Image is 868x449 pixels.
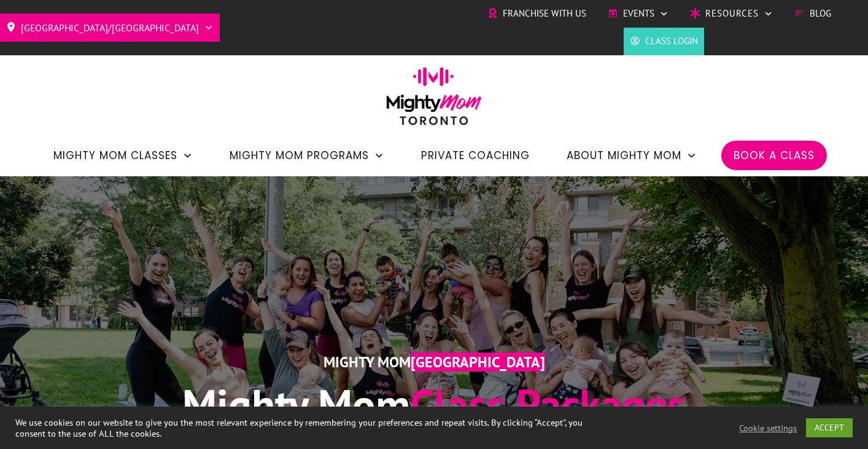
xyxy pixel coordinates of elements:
[230,145,369,166] span: Mighty Mom Programs
[230,145,384,166] a: Mighty Mom Programs
[734,145,815,166] a: Book a Class
[421,145,530,166] a: Private Coaching
[503,4,586,23] span: Franchise with Us
[324,353,411,372] span: Mighty Mom
[739,423,797,434] a: Cookie settings
[21,18,199,37] span: [GEOGRAPHIC_DATA]/[GEOGRAPHIC_DATA]
[630,32,698,50] a: Class Login
[608,4,668,23] a: Events
[806,418,853,437] a: ACCEPT
[487,4,586,23] a: Franchise with Us
[411,353,545,372] span: [GEOGRAPHIC_DATA]
[53,145,193,166] a: Mighty Mom Classes
[810,4,831,23] span: Blog
[15,417,602,439] div: We use cookies on our website to give you the most relevant experience by remembering your prefer...
[53,145,177,166] span: Mighty Mom Classes
[645,32,698,50] span: Class Login
[79,377,789,432] h1: Class Packages
[182,377,410,432] span: Mighty Mom
[690,4,773,23] a: Resources
[794,4,831,23] a: Blog
[380,67,488,134] img: mightymom-logo-toronto
[705,4,759,23] span: Resources
[623,4,654,23] span: Events
[6,18,214,37] a: [GEOGRAPHIC_DATA]/[GEOGRAPHIC_DATA]
[567,145,697,166] a: About Mighty Mom
[567,145,681,166] span: About Mighty Mom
